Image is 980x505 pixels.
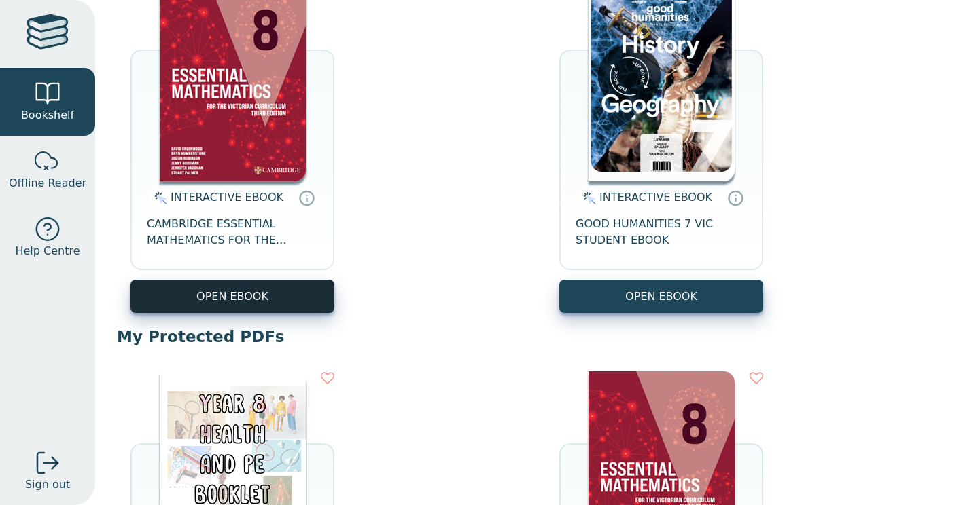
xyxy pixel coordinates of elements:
img: interactive.svg [579,190,596,206]
span: CAMBRIDGE ESSENTIAL MATHEMATICS FOR THE VICTORIAN CURRICULUM YEAR 8 EBOOK 3E [147,216,318,248]
img: interactive.svg [150,190,167,206]
span: Offline Reader [9,175,86,191]
a: Interactive eBooks are accessed online via the publisher’s portal. They contain interactive resou... [727,189,743,206]
span: Sign out [25,476,70,493]
span: INTERACTIVE EBOOK [599,191,712,204]
button: OPEN EBOOK [559,280,763,313]
span: INTERACTIVE EBOOK [171,191,283,204]
span: GOOD HUMANITIES 7 VIC STUDENT EBOOK [576,216,747,248]
span: Help Centre [15,243,80,259]
p: My Protected PDFs [117,326,958,347]
span: Bookshelf [21,107,74,124]
button: OPEN EBOOK [130,280,334,313]
a: Interactive eBooks are accessed online via the publisher’s portal. They contain interactive resou... [298,189,315,206]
